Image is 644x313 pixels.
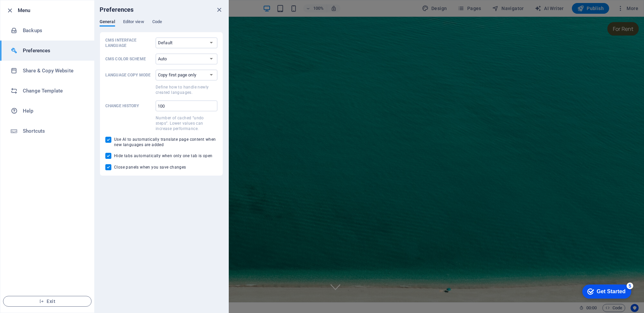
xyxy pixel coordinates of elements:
button: close [215,6,223,14]
h6: Preferences [23,47,85,55]
span: Editor view [123,18,144,27]
button: 2 [19,280,30,282]
p: Number of cached “undo steps”. Lower values can increase performance. [156,115,217,131]
h6: Preferences [100,6,134,14]
p: Language Copy Mode [105,72,153,78]
h6: Change Template [23,87,85,95]
p: Change history [105,103,153,109]
span: Exit [9,299,86,304]
p: Define how to handle newly created languages. [156,84,217,95]
h6: Menu [18,6,89,14]
span: General [100,18,115,27]
div: 5 [50,1,56,8]
div: Get Started 5 items remaining, 0% complete [5,3,54,17]
h6: Backups [23,26,85,35]
div: Get Started [20,7,49,13]
select: Language Copy ModeDefine how to handle newly created languages. [156,70,217,80]
span: Code [152,18,162,27]
button: 1 [19,272,30,274]
div: Preferences [100,19,223,32]
a: Help [0,101,94,121]
span: Use AI to automatically translate page content when new languages are added [114,137,217,147]
p: CMS Color Scheme [105,56,153,62]
select: CMS Interface Language [156,38,217,48]
input: Change historyNumber of cached “undo steps”. Lower values can increase performance. [156,101,217,111]
h6: Help [23,107,85,115]
div: For Rent [581,5,612,19]
span: Close panels when you save changes [114,165,186,170]
select: CMS Color Scheme [156,54,217,64]
h6: Shortcuts [23,127,85,135]
span: Hide tabs automatically when only one tab is open [114,153,213,159]
h6: Share & Copy Website [23,67,85,75]
button: Exit [3,296,92,307]
p: CMS Interface Language [105,38,153,48]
